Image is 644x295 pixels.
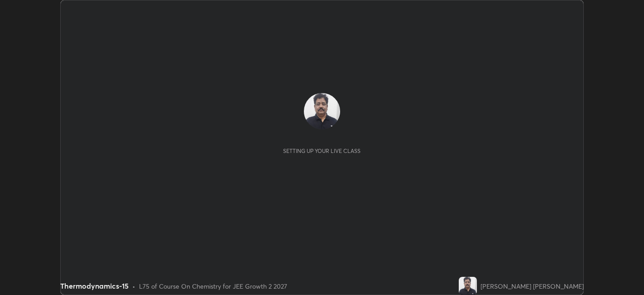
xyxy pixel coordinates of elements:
[481,281,584,291] div: [PERSON_NAME] [PERSON_NAME]
[459,277,477,295] img: b65781c8e2534093a3cbb5d1d1b042d9.jpg
[304,93,340,129] img: b65781c8e2534093a3cbb5d1d1b042d9.jpg
[139,281,287,291] div: L75 of Course On Chemistry for JEE Growth 2 2027
[132,281,135,291] div: •
[283,147,360,154] div: Setting up your live class
[60,280,129,291] div: Thermodynamics-15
